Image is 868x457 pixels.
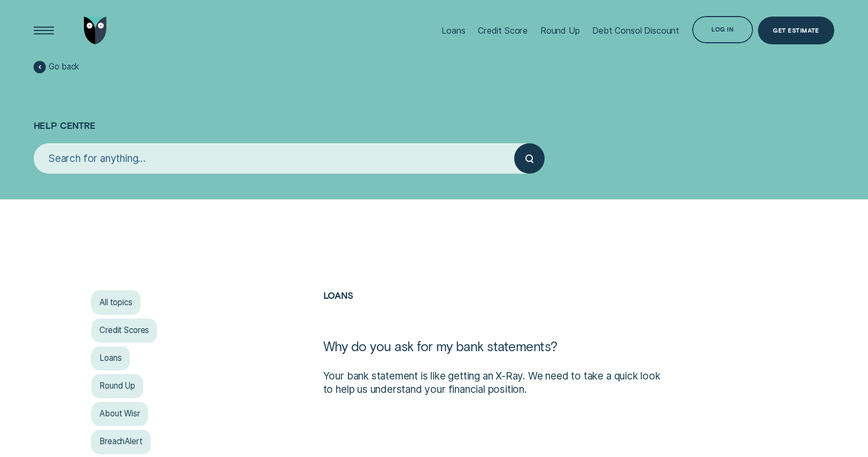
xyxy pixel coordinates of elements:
[91,290,141,315] a: All topics
[592,25,679,36] div: Debt Consol Discount
[323,338,661,369] h1: Why do you ask for my bank statements?
[84,17,107,44] img: Wisr
[91,346,130,371] a: Loans
[441,25,465,36] div: Loans
[30,17,57,44] button: Open Menu
[540,25,580,36] div: Round Up
[91,430,151,454] a: BreachAlert
[758,17,834,44] a: Get Estimate
[514,143,545,174] button: Submit your search query.
[323,369,661,397] p: Your bank statement is like getting an X-Ray. We need to take a quick look to help us understand ...
[34,143,515,174] input: Search for anything...
[91,374,143,399] a: Round Up
[323,290,353,300] a: Loans
[478,25,528,36] div: Credit Score
[34,61,80,73] a: Go back
[91,402,148,427] a: About Wisr
[692,16,753,43] button: Log in
[34,75,835,144] h1: Help Centre
[323,290,661,337] h2: Loans
[91,319,157,343] a: Credit Scores
[49,62,79,72] span: Go back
